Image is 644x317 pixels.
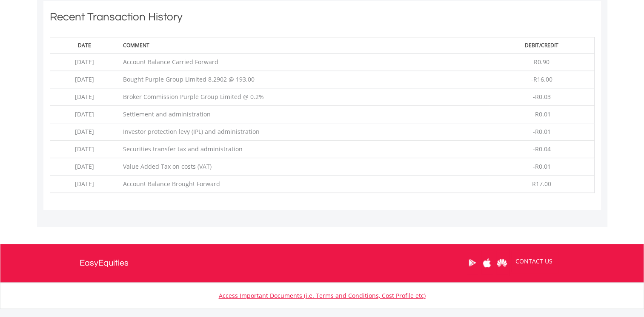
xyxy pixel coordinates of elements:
td: [DATE] [50,54,119,71]
td: Settlement and administration [119,106,489,123]
td: [DATE] [50,71,119,88]
a: Apple [480,249,495,276]
span: -R16.00 [531,75,552,83]
th: Debit/Credit [489,37,594,53]
td: Value Added Tax on costs (VAT) [119,158,489,175]
td: [DATE] [50,106,119,123]
td: Account Balance Carried Forward [119,54,489,71]
td: Bought Purple Group Limited 8.2902 @ 193.00 [119,71,489,88]
span: -R0.04 [532,145,550,153]
th: Comment [119,37,489,53]
h1: Recent Transaction History [50,9,595,28]
td: Securities transfer tax and administration [119,141,489,158]
a: Google Play [465,249,480,276]
a: CONTACT US [509,249,558,273]
td: [DATE] [50,175,119,193]
td: [DATE] [50,123,119,141]
td: [DATE] [50,158,119,175]
span: -R0.01 [532,127,550,136]
span: -R0.03 [532,93,550,101]
span: -R0.01 [532,162,550,170]
span: R17.00 [532,180,551,188]
td: Investor protection levy (IPL) and administration [119,123,489,141]
a: EasyEquities [80,244,129,282]
td: Broker Commission Purple Group Limited @ 0.2% [119,88,489,106]
a: Access Important Documents (i.e. Terms and Conditions, Cost Profile etc) [219,292,426,300]
th: Date [50,37,119,53]
a: Huawei [495,249,509,276]
td: Account Balance Brought Forward [119,175,489,193]
span: R0.90 [534,58,550,66]
td: [DATE] [50,141,119,158]
td: [DATE] [50,88,119,106]
span: -R0.01 [532,110,550,118]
